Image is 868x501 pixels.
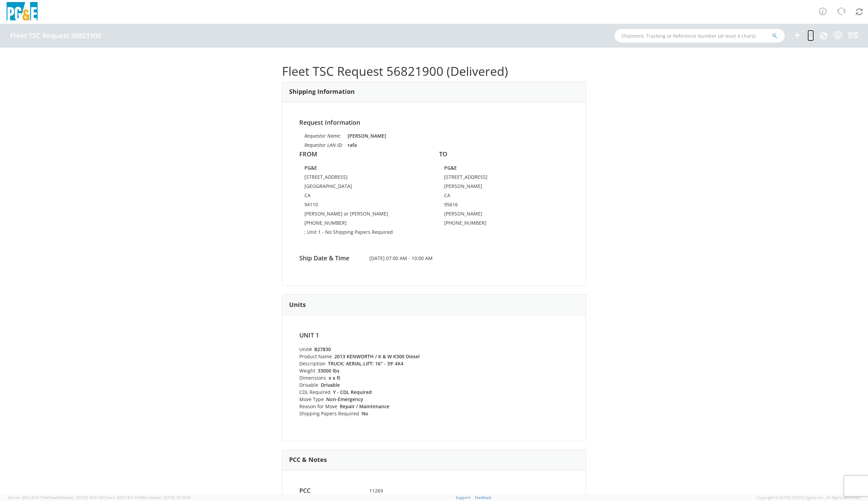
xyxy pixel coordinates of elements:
li: Weight [299,367,431,374]
h3: PCC & Notes [289,456,327,463]
strong: PG&E [304,165,317,171]
strong: Repair / Maintenance [340,403,389,410]
span: master, [DATE] 10:25:00 [149,495,190,500]
h3: Shipping Information [289,88,355,95]
td: [PHONE_NUMBER] [444,220,540,229]
strong: No [362,410,368,417]
strong: x x ft [329,375,340,381]
li: Drivable [299,381,431,388]
span: Copyright © [DATE]-[DATE] Agistix Inc., All Rights Reserved [756,495,860,500]
i: Requestor LAN ID: [304,142,343,148]
td: [GEOGRAPHIC_DATA] [304,183,424,192]
h4: PCC [294,487,364,494]
td: [PERSON_NAME] [444,183,540,192]
span: 11269 [364,487,504,494]
td: 95616 [444,201,540,210]
span: Server: 2025.20.0-710e05ee653 [8,495,103,500]
li: Product Name [299,353,431,360]
td: [PERSON_NAME] or [PERSON_NAME] [304,210,424,220]
input: Shipment, Tracking or Reference Number (at least 4 chars) [615,29,785,42]
span: master, [DATE] 09:51:04 [62,495,103,500]
span: [DATE] 07:00 AM - 10:00 AM [364,255,504,262]
td: [PERSON_NAME] [444,210,540,220]
strong: PG&E [444,165,457,171]
li: Description [299,360,431,367]
strong: TRUCK; AERIAL.LIFT: 16'' - 39' 4X4 [328,360,403,367]
h4: TO [439,151,569,158]
td: [STREET_ADDRESS] [444,174,540,183]
li: Unit# [299,346,431,353]
li: Move Type [299,396,431,403]
strong: Drivable [321,382,340,388]
li: CDL Required [299,388,431,396]
h3: Units [289,301,306,308]
i: Requestor Name: [304,133,341,139]
img: pge-logo-06675f144f4cfa6a6814.png [5,2,39,22]
strong: B27830 [314,346,331,352]
td: [PHONE_NUMBER] [304,220,424,229]
h1: Fleet TSC Request 56821900 (Delivered) [282,65,586,78]
h4: Unit 1 [299,332,431,339]
strong: rafa [348,142,357,148]
strong: 2013 KENWORTH / K & W K300 Diesel [334,353,420,360]
td: CA [444,192,540,201]
h4: Request Information [299,119,569,126]
h4: Fleet TSC Request 56821900 [10,32,101,39]
h4: Ship Date & Time [294,255,364,262]
li: Reason for Move [299,403,431,410]
li: Shipping Papers Required [299,410,431,417]
strong: [PERSON_NAME] [348,133,386,139]
span: Client: 2025.18.0-37e85b1 [104,495,190,500]
strong: 33000 lbs [318,367,339,374]
td: 94110 [304,201,424,210]
a: Feedback [475,495,491,500]
strong: Non-Emergency [326,396,363,402]
strong: Y - CDL Required [333,389,372,395]
td: ; Unit 1 - No Shipping Papers Required [304,229,424,238]
a: Support [456,495,470,500]
td: [STREET_ADDRESS] [304,174,424,183]
td: CA [304,192,424,201]
h4: FROM [299,151,429,158]
li: Dimensions [299,374,431,381]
